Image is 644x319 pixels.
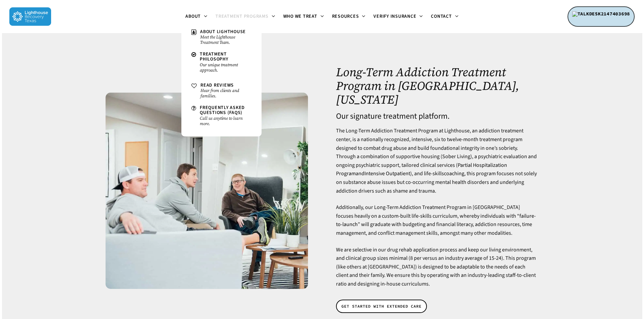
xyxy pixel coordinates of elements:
[188,102,255,130] a: Frequently Asked Questions (FAQs)Call us anytime to learn more.
[369,14,427,19] a: Verify Insurance
[181,14,211,19] a: About
[336,127,538,203] p: The Long-Term Addiction Treatment Program at Lighthouse, an addiction treatment center, is a nati...
[283,13,317,20] span: Who We Treat
[341,303,422,310] span: GET STARTED WITH EXTENDED CARE
[200,28,246,35] span: About Lighthouse
[211,14,279,19] a: Treatment Programs
[200,34,252,45] small: Meet the Lighthouse Treatment Team.
[185,13,201,20] span: About
[200,88,252,99] small: Hear from clients and families.
[572,11,601,17] img: talkdesk
[188,26,255,48] a: About LighthouseMeet the Lighthouse Treatment Team.
[200,82,234,89] span: Read Reviews
[279,14,328,19] a: Who We Treat
[373,13,416,20] span: Verify Insurance
[427,14,462,19] a: Contact
[336,246,538,289] p: We are selective in our drug rehab application process and keep our living environment, and clini...
[336,65,538,106] h1: Long-Term Addiction Treatment Program in [GEOGRAPHIC_DATA], [US_STATE]
[444,170,464,177] a: coaching
[200,62,252,73] small: Our unique treatment approach.
[200,104,245,116] span: Frequently Asked Questions (FAQs)
[200,51,228,63] span: Treatment Philosophy
[9,7,51,26] img: Lighthouse Recovery Texas
[215,13,269,20] span: Treatment Programs
[568,6,635,27] a: 2147403698
[336,300,427,313] a: GET STARTED WITH EXTENDED CARE
[336,112,538,121] h4: Our signature treatment platform.
[188,80,255,102] a: Read ReviewsHear from clients and families.
[200,116,252,126] small: Call us anytime to learn more.
[328,14,370,19] a: Resources
[364,170,410,177] a: Intensive Outpatient
[188,48,255,76] a: Treatment PhilosophyOur unique treatment approach.
[332,13,359,20] span: Resources
[431,13,452,20] span: Contact
[336,203,538,245] p: Additionally, our Long-Term Addiction Treatment Program in [GEOGRAPHIC_DATA] focuses heavily on a...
